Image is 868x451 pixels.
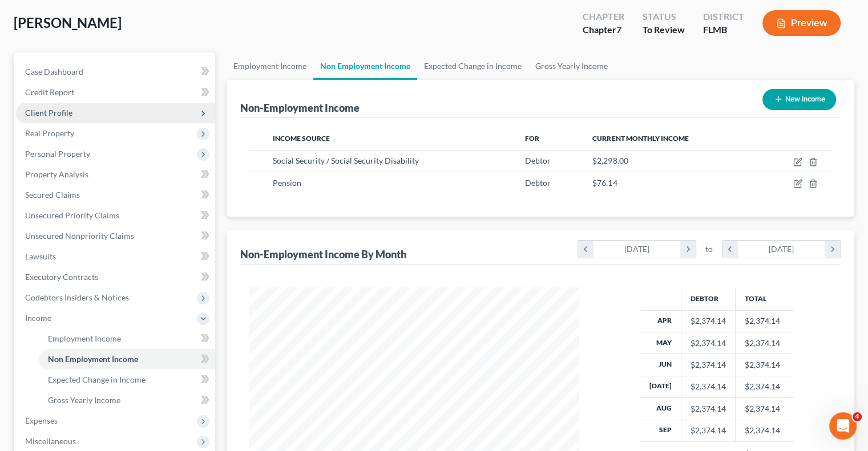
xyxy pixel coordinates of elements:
span: Debtor [525,156,551,165]
th: Debtor [681,287,735,310]
i: chevron_right [680,241,696,258]
td: $2,374.14 [735,354,793,376]
span: Lawsuits [25,251,56,261]
span: Codebtors Insiders & Notices [25,292,129,302]
a: Unsecured Priority Claims [16,205,215,226]
div: $2,374.14 [691,315,726,327]
a: Lawsuits [16,246,215,267]
a: Employment Income [227,52,313,80]
span: 4 [853,412,862,421]
a: Executory Contracts [16,267,215,287]
div: FLMB [703,23,744,36]
span: Executory Contracts [25,272,98,282]
span: 7 [616,24,621,35]
td: $2,374.14 [735,332,793,354]
i: chevron_left [722,241,738,258]
span: Miscellaneous [25,436,76,446]
div: [DATE] [738,241,825,258]
td: $2,374.14 [735,420,793,441]
span: Expenses [25,416,58,425]
th: Aug [640,398,681,420]
a: Expected Change in Income [417,52,528,80]
th: Total [735,287,793,310]
div: To Review [643,23,685,36]
button: Preview [762,10,841,36]
span: Pension [273,178,301,188]
a: Gross Yearly Income [528,52,615,80]
span: Non Employment Income [48,354,138,364]
span: Employment Income [48,334,121,343]
div: $2,374.14 [691,359,726,371]
span: Property Analysis [25,169,88,179]
a: Unsecured Nonpriority Claims [16,226,215,246]
span: [PERSON_NAME] [14,14,122,31]
span: Credit Report [25,87,74,97]
span: Unsecured Priority Claims [25,210,119,220]
div: Chapter [583,10,624,23]
iframe: Intercom live chat [829,412,857,440]
a: Gross Yearly Income [39,390,215,411]
span: Secured Claims [25,190,80,200]
span: $2,298.00 [592,156,628,165]
span: Income [25,313,51,323]
span: $76.14 [592,178,617,188]
i: chevron_left [578,241,594,258]
button: New Income [762,89,836,110]
div: [DATE] [594,241,681,258]
div: $2,374.14 [691,403,726,415]
a: Property Analysis [16,164,215,185]
span: Debtor [525,178,551,188]
div: $2,374.14 [691,338,726,349]
span: Real Property [25,128,74,138]
i: chevron_right [825,241,840,258]
th: Sep [640,420,681,441]
span: Case Dashboard [25,67,83,76]
span: Client Profile [25,108,72,117]
div: Non-Employment Income By Month [240,247,406,261]
span: Current Monthly Income [592,134,688,143]
span: For [525,134,539,143]
div: Chapter [583,23,624,36]
a: Expected Change in Income [39,369,215,390]
td: $2,374.14 [735,310,793,332]
span: Expected Change in Income [48,375,146,384]
div: District [703,10,744,23]
a: Secured Claims [16,185,215,205]
div: $2,374.14 [691,381,726,392]
a: Credit Report [16,82,215,103]
th: Jun [640,354,681,376]
a: Non Employment Income [313,52,417,80]
span: Social Security / Social Security Disability [273,156,419,165]
a: Non Employment Income [39,349,215,369]
span: Personal Property [25,149,90,159]
span: Gross Yearly Income [48,395,120,405]
div: Status [643,10,685,23]
div: $2,374.14 [691,425,726,436]
span: Unsecured Nonpriority Claims [25,231,134,241]
span: to [705,243,713,255]
a: Employment Income [39,328,215,349]
td: $2,374.14 [735,398,793,420]
th: May [640,332,681,354]
a: Case Dashboard [16,62,215,82]
th: Apr [640,310,681,332]
div: Non-Employment Income [240,101,360,115]
th: [DATE] [640,376,681,397]
td: $2,374.14 [735,376,793,397]
span: Income Source [273,134,330,143]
